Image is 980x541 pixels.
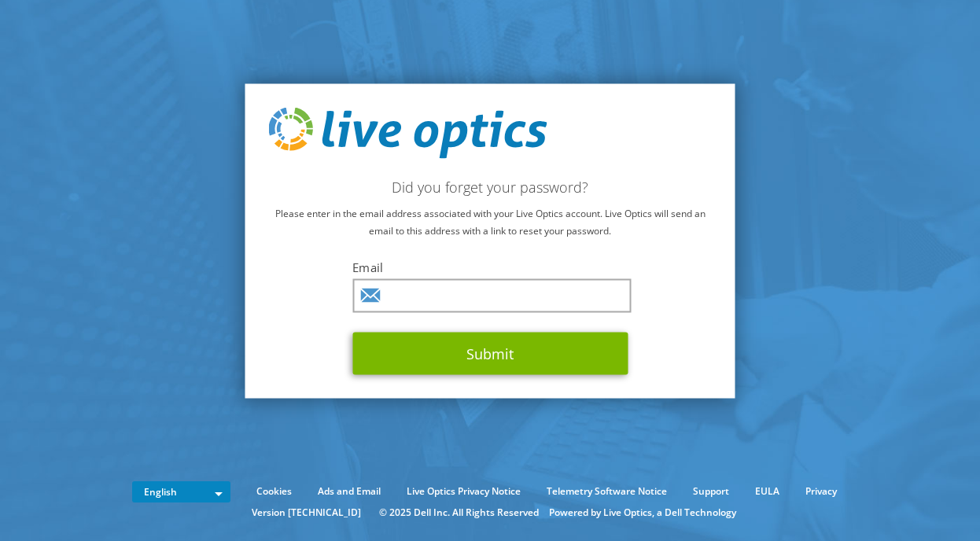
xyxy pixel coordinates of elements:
a: EULA [743,483,791,500]
li: © 2025 Dell Inc. All Rights Reserved [371,504,547,521]
a: Live Optics Privacy Notice [395,483,532,500]
a: Cookies [245,483,304,500]
li: Version [TECHNICAL_ID] [244,504,369,521]
a: Privacy [794,483,849,500]
h2: Did you forget your password? [269,178,712,196]
label: Email [352,259,628,275]
a: Telemetry Software Notice [535,483,679,500]
button: Submit [352,333,628,375]
li: Powered by Live Optics, a Dell Technology [549,504,736,521]
a: Ads and Email [306,483,392,500]
p: Please enter in the email address associated with your Live Optics account. Live Optics will send... [269,205,712,240]
img: live_optics_svg.svg [269,107,547,159]
a: Support [681,483,741,500]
